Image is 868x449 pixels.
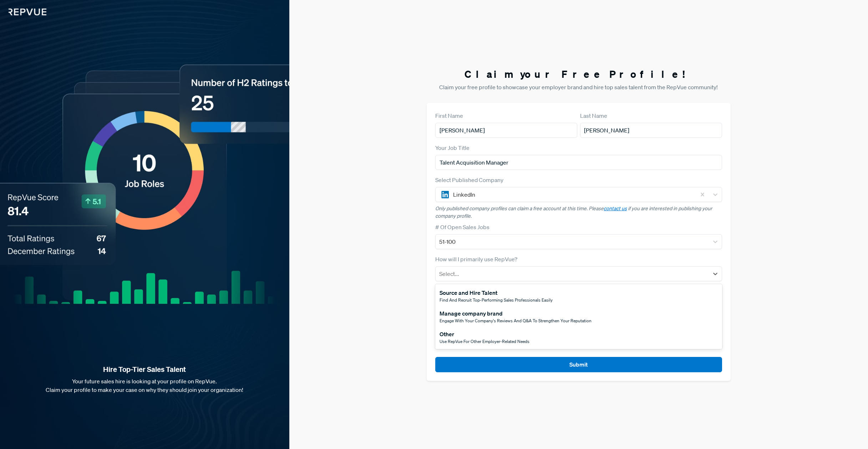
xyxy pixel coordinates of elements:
[440,330,529,338] div: Other
[580,111,607,120] label: Last Name
[604,205,627,212] a: contact us
[427,83,731,91] p: Claim your free profile to showcase your employer brand and hire top sales talent from the RepVue...
[440,297,553,303] span: Find and recruit top-performing sales professionals easily
[435,123,577,138] input: First Name
[11,365,278,374] strong: Hire Top-Tier Sales Talent
[580,123,722,138] input: Last Name
[435,205,722,220] p: Only published company profiles can claim a free account at this time. Please if you are interest...
[11,377,278,394] p: Your future sales hire is looking at your profile on RepVue. Claim your profile to make your case...
[441,190,450,199] img: LinkedIn
[427,68,731,80] h3: Claim your Free Profile!
[435,255,517,263] label: How will I primarily use RepVue?
[440,309,592,318] div: Manage company brand
[440,338,529,344] span: Use RepVue for other employer-related needs
[440,288,553,297] div: Source and Hire Talent
[440,318,592,324] span: Engage with your company's reviews and Q&A to strengthen your reputation
[435,143,469,152] label: Your Job Title
[435,223,489,231] label: # Of Open Sales Jobs
[435,155,722,170] input: Title
[435,357,722,372] button: Submit
[435,111,463,120] label: First Name
[435,176,503,184] label: Select Published Company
